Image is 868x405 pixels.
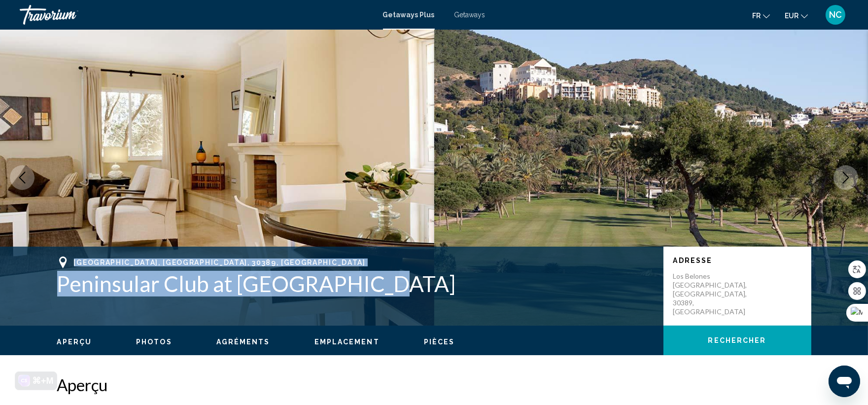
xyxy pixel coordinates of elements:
[829,366,860,397] iframe: Bouton de lancement de la fenêtre de messagerie
[833,165,858,190] button: Next image
[785,8,808,23] button: Change currency
[57,375,811,395] h2: Aperçu
[74,258,366,266] span: [GEOGRAPHIC_DATA], [GEOGRAPHIC_DATA], 30389, [GEOGRAPHIC_DATA]
[785,12,799,20] span: EUR
[57,271,654,296] h1: Peninsular Club at [GEOGRAPHIC_DATA]
[20,5,373,25] a: Travorium
[216,337,270,346] button: Agréments
[752,8,770,23] button: Change language
[314,338,380,346] span: Emplacement
[424,337,455,346] button: Pièces
[663,326,811,355] button: Rechercher
[216,338,270,346] span: Agréments
[752,12,761,20] span: fr
[454,11,486,19] a: Getaways
[136,337,172,346] button: Photos
[673,257,801,264] p: Adresse
[708,337,766,345] span: Rechercher
[424,338,455,346] span: Pièces
[57,338,92,346] span: Aperçu
[823,4,848,25] button: User Menu
[383,11,435,19] a: Getaways Plus
[136,338,172,346] span: Photos
[32,376,54,386] div: ⌘+M
[673,272,752,316] p: Los Belones [GEOGRAPHIC_DATA], [GEOGRAPHIC_DATA], 30389, [GEOGRAPHIC_DATA]
[10,165,35,190] button: Previous image
[829,10,842,20] span: NC
[314,337,380,346] button: Emplacement
[57,337,92,346] button: Aperçu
